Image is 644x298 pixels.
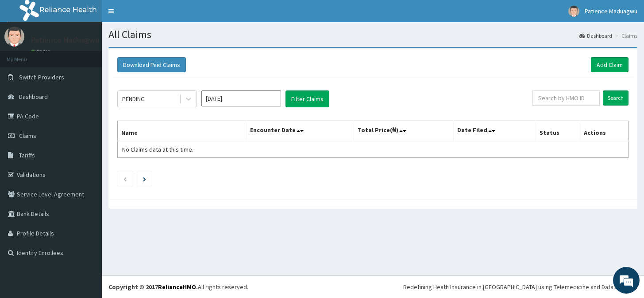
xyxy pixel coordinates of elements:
[568,6,579,17] img: User Image
[403,282,637,291] div: Redefining Heath Insurance in [GEOGRAPHIC_DATA] using Telemedicine and Data Science!
[108,283,198,291] strong: Copyright © 2017 .
[201,90,281,106] input: Select Month and Year
[31,36,99,44] p: Patience Maduagwu
[143,175,146,183] a: Next page
[579,32,612,39] a: Dashboard
[246,121,354,141] th: Encounter Date
[19,132,36,140] span: Claims
[108,29,637,40] h1: All Claims
[613,32,637,39] li: Claims
[4,27,24,47] img: User Image
[19,151,35,159] span: Tariffs
[603,90,629,106] input: Search
[591,57,629,72] a: Add Claim
[122,145,193,153] span: No Claims data at this time.
[285,90,329,107] button: Filter Claims
[19,93,48,101] span: Dashboard
[453,121,536,141] th: Date Filed
[102,275,644,298] footer: All rights reserved.
[158,283,196,291] a: RelianceHMO
[123,175,127,183] a: Previous page
[31,48,52,55] a: Online
[580,121,629,141] th: Actions
[117,57,186,72] button: Download Paid Claims
[536,121,580,141] th: Status
[585,7,637,15] span: Patience Maduagwu
[19,73,64,81] span: Switch Providers
[532,90,600,106] input: Search by HMO ID
[122,94,145,103] div: PENDING
[354,121,453,141] th: Total Price(₦)
[118,121,247,141] th: Name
